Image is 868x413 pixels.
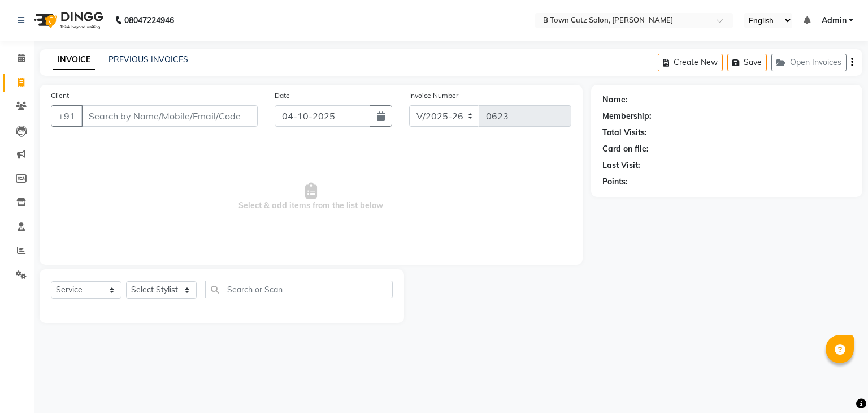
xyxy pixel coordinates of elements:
span: Admin [822,15,847,27]
label: Client [51,91,69,101]
img: logo [29,5,106,36]
label: Date [275,91,290,101]
button: +91 [51,105,83,127]
iframe: chat widget [821,368,857,402]
a: INVOICE [53,50,95,70]
input: Search or Scan [205,281,393,298]
div: Last Visit: [602,160,640,171]
div: Points: [602,176,628,188]
span: Select & add items from the list below [51,140,571,253]
label: Invoice Number [409,91,458,101]
button: Save [727,54,767,71]
div: Total Visits: [602,127,647,139]
div: Name: [602,94,628,106]
button: Open Invoices [771,54,847,71]
input: Search by Name/Mobile/Email/Code [81,105,258,127]
b: 08047224946 [124,5,174,36]
div: Card on file: [602,143,649,155]
div: Membership: [602,110,652,122]
a: PREVIOUS INVOICES [108,54,188,64]
button: Create New [658,54,723,71]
